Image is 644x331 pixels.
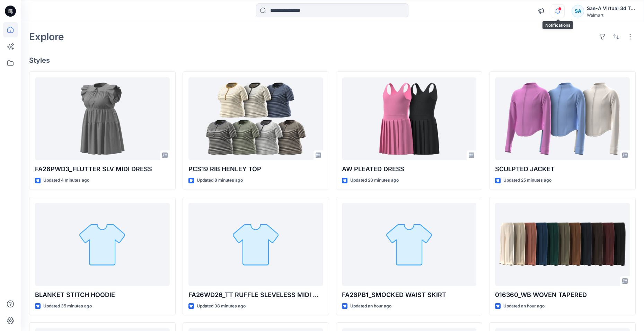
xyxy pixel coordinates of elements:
p: BLANKET STITCH HOODIE [35,290,170,300]
a: 016360_WB WOVEN TAPERED [495,203,630,286]
a: PCS19 RIB HENLEY TOP [188,77,323,160]
a: BLANKET STITCH HOODIE [35,203,170,286]
p: PCS19 RIB HENLEY TOP [188,164,323,174]
p: Updated an hour ago [503,303,545,310]
a: SCULPTED JACKET [495,77,630,160]
a: FA26PWD3_FLUTTER SLV MIDI DRESS [35,77,170,160]
a: FA26PB1_SMOCKED WAIST SKIRT [342,203,477,286]
a: AW PLEATED DRESS [342,77,477,160]
div: Sae-A Virtual 3d Team [587,4,635,12]
p: 016360_WB WOVEN TAPERED [495,290,630,300]
p: Updated 25 minutes ago [503,177,552,184]
p: SCULPTED JACKET [495,164,630,174]
p: Updated 4 minutes ago [43,177,89,184]
p: FA26WD26_TT RUFFLE SLEVELESS MIDI DRESS [188,290,323,300]
p: Updated an hour ago [350,303,391,310]
h4: Styles [29,56,636,64]
h2: Explore [29,31,64,42]
div: Walmart [587,12,635,18]
div: SA [572,5,584,17]
p: FA26PB1_SMOCKED WAIST SKIRT [342,290,477,300]
p: FA26PWD3_FLUTTER SLV MIDI DRESS [35,164,170,174]
p: Updated 35 minutes ago [43,303,92,310]
p: Updated 8 minutes ago [197,177,243,184]
p: Updated 23 minutes ago [350,177,399,184]
a: FA26WD26_TT RUFFLE SLEVELESS MIDI DRESS [188,203,323,286]
p: AW PLEATED DRESS [342,164,477,174]
p: Updated 38 minutes ago [197,303,246,310]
